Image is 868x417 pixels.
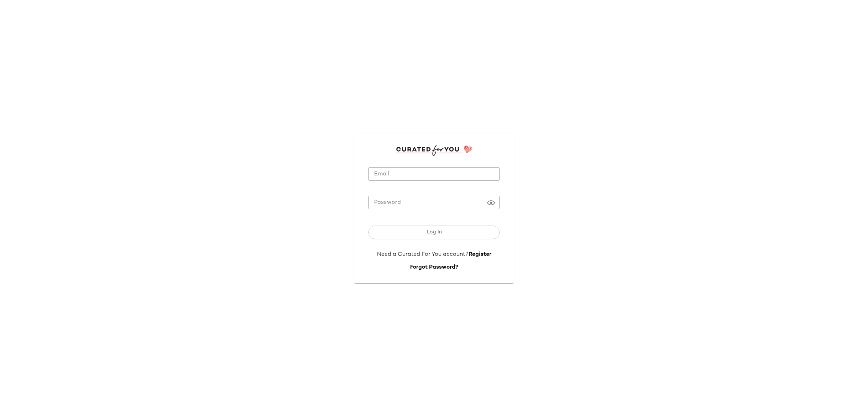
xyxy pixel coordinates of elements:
[410,264,458,270] a: Forgot Password?
[368,226,500,239] button: Log In
[469,252,491,258] a: Register
[396,145,472,156] img: cfy_login_logo.DGdB1djN.svg
[377,252,469,258] span: Need a Curated For You account?
[426,229,441,235] span: Log In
